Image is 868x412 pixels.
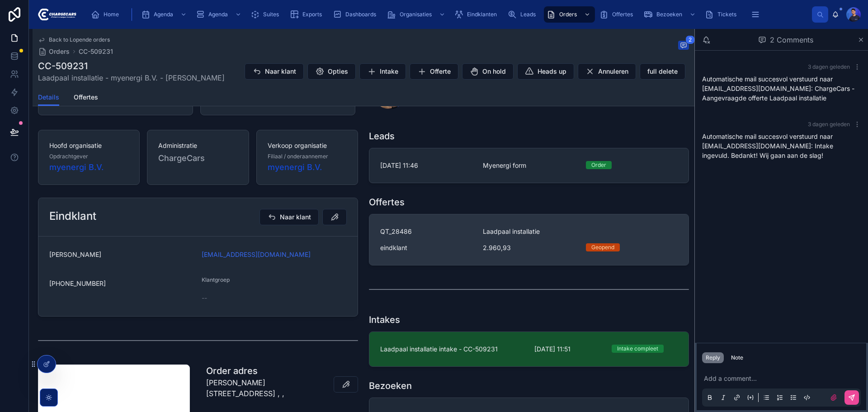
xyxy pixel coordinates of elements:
[380,67,398,76] span: Intake
[727,352,747,363] button: Note
[202,276,230,283] span: Klantgroep
[483,243,575,252] span: 2.960,93
[380,345,524,354] span: Laadpaal installatie intake - CC-509231
[202,294,207,303] span: --
[38,93,59,102] span: Details
[647,67,678,76] span: full delete
[208,11,228,18] span: Agenda
[74,93,98,102] span: Offertes
[544,6,595,23] a: Orders
[49,209,96,223] h2: Eindklant
[430,67,451,76] span: Offerte
[702,352,724,363] button: Reply
[49,250,194,259] span: [PERSON_NAME]
[49,279,194,288] span: [PHONE_NUMBER]
[206,365,290,377] h1: Order adres
[265,67,296,76] span: Naar klant
[467,11,497,18] span: Eindklanten
[641,6,700,23] a: Bezoeken
[38,72,225,83] span: Laadpaal installatie - myenergi B.V. - [PERSON_NAME]
[38,60,225,72] h1: CC-509231
[770,34,813,45] span: 2 Comments
[369,148,689,183] a: [DATE] 11:46Myenergi formOrder
[685,35,695,44] span: 2
[452,6,503,23] a: Eindklanten
[38,36,110,43] a: Back to Lopende orders
[717,11,736,18] span: Tickets
[49,153,88,160] span: Opdrachtgever
[202,250,311,259] a: [EMAIL_ADDRESS][DOMAIN_NAME]
[88,6,125,23] a: Home
[369,130,395,142] h1: Leads
[369,332,689,366] a: Laadpaal installatie intake - CC-509231[DATE] 11:51Intake compleet
[808,121,850,128] span: 3 dagen geleden
[307,63,356,80] button: Opties
[74,89,98,107] a: Offertes
[617,345,658,353] div: Intake compleet
[248,6,285,23] a: Suites
[49,161,104,174] a: myenergi B.V.
[591,243,614,251] div: Geopend
[369,214,689,265] a: QT_28486Laadpaal installatieeindklant2.960,93Geopend
[158,152,205,165] span: ChargeCars
[359,63,406,80] button: Intake
[104,11,119,18] span: Home
[380,227,472,236] span: QT_28486
[345,11,376,18] span: Dashboards
[483,227,540,236] span: Laadpaal installatie
[369,313,400,326] h1: Intakes
[505,6,542,23] a: Leads
[640,63,685,80] button: full delete
[268,141,347,150] span: Verkoop organisatie
[656,11,682,18] span: Bezoeken
[38,89,59,106] a: Details
[287,6,328,23] a: Exports
[400,11,432,18] span: Organisaties
[534,345,601,354] span: [DATE] 11:51
[483,161,575,170] span: Myenergi form
[410,63,458,80] button: Offerte
[79,47,113,56] a: CC-509231
[597,6,639,23] a: Offertes
[259,209,319,225] button: Naar klant
[731,354,743,361] div: Note
[330,6,382,23] a: Dashboards
[702,74,861,103] p: Automatische mail succesvol verstuurd naar [EMAIL_ADDRESS][DOMAIN_NAME]: ChargeCars - Aangevraagd...
[84,5,812,24] div: scrollable content
[38,47,70,56] a: Orders
[154,11,173,18] span: Agenda
[158,141,237,150] span: Administratie
[268,153,328,160] span: Filiaal / onderaannemer
[384,6,450,23] a: Organisaties
[678,41,689,52] button: 2
[245,63,304,80] button: Naar klant
[612,11,633,18] span: Offertes
[193,6,246,23] a: Agenda
[520,11,536,18] span: Leads
[702,6,743,23] a: Tickets
[380,243,407,252] span: eindklant
[49,47,70,56] span: Orders
[36,7,76,22] img: App logo
[280,213,311,222] span: Naar klant
[702,132,861,160] p: Automatische mail succesvol verstuurd naar [EMAIL_ADDRESS][DOMAIN_NAME]: Intake ingevuld. Bedankt...
[482,67,506,76] span: On hold
[598,67,628,76] span: Annuleren
[49,36,110,43] span: Back to Lopende orders
[369,379,412,392] h1: Bezoeken
[268,161,322,174] a: myenergi B.V.
[328,67,348,76] span: Opties
[263,11,279,18] span: Suites
[206,377,290,399] p: [PERSON_NAME][STREET_ADDRESS] , ,
[559,11,577,18] span: Orders
[578,63,636,80] button: Annuleren
[538,67,566,76] span: Heads up
[380,161,472,170] span: [DATE] 11:46
[462,63,514,80] button: On hold
[302,11,322,18] span: Exports
[49,141,128,150] span: Hoofd organisatie
[808,63,850,70] span: 3 dagen geleden
[591,161,606,169] div: Order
